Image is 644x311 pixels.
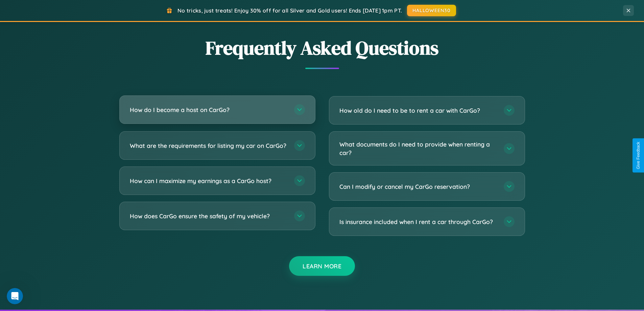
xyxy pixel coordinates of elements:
h3: How old do I need to be to rent a car with CarGo? [339,106,497,115]
iframe: Intercom live chat [7,288,23,304]
h3: What are the requirements for listing my car on CarGo? [130,141,287,150]
h3: Can I modify or cancel my CarGo reservation? [339,182,497,191]
h3: How can I maximize my earnings as a CarGo host? [130,177,287,185]
h3: What documents do I need to provide when renting a car? [339,140,497,157]
h2: Frequently Asked Questions [119,35,525,61]
button: HALLOWEEN30 [407,5,456,16]
div: Give Feedback [636,142,641,169]
h3: Is insurance included when I rent a car through CarGo? [339,218,497,226]
h3: How do I become a host on CarGo? [130,106,287,114]
span: No tricks, just treats! Enjoy 30% off for all Silver and Gold users! Ends [DATE] 1pm PT. [177,7,402,14]
button: Learn More [289,256,355,276]
h3: How does CarGo ensure the safety of my vehicle? [130,212,287,220]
